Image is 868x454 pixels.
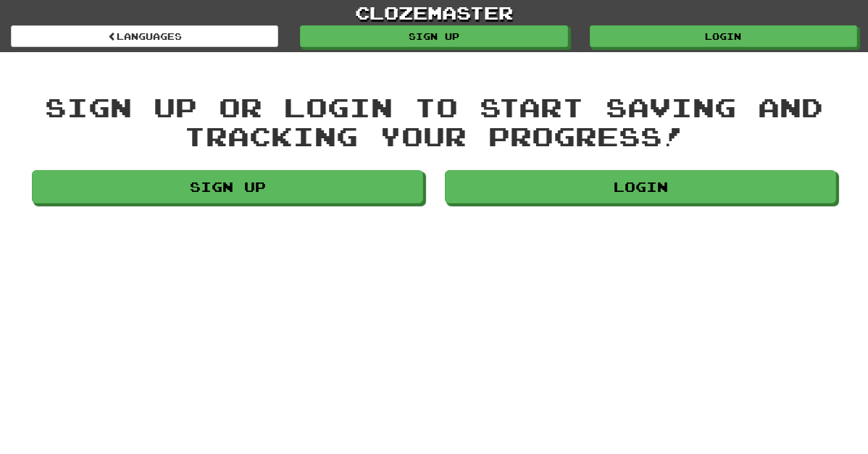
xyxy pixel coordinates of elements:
[11,25,278,47] a: Languages
[590,25,857,47] a: Login
[445,170,836,203] a: Login
[32,93,836,150] div: Sign up or login to start saving and tracking your progress!
[300,25,567,47] a: Sign up
[32,170,423,203] a: Sign up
